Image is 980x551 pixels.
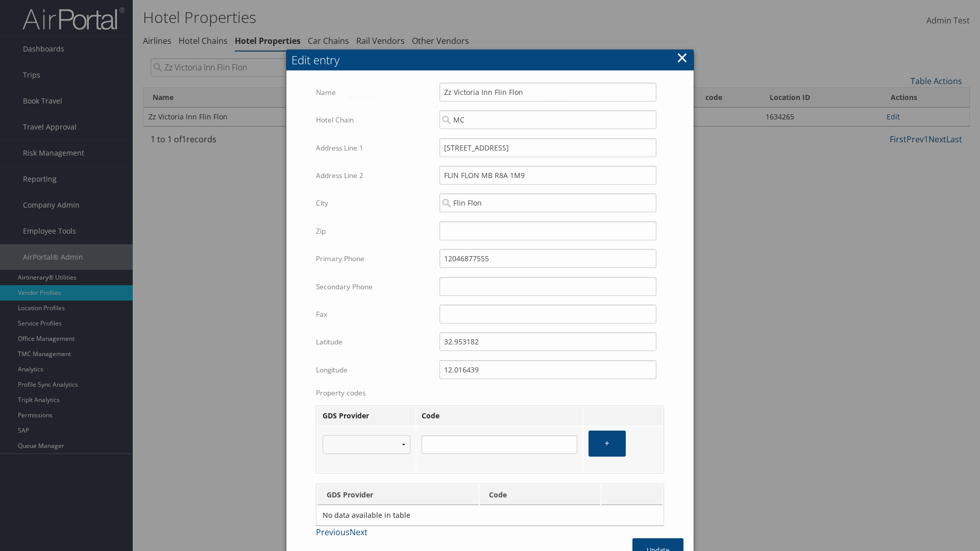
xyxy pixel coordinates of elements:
[316,388,664,398] label: Property codes
[316,110,432,130] label: Hotel Chain
[316,305,432,324] label: Fax
[601,485,663,505] th: : activate to sort column ascending
[291,52,694,68] div: Edit entry
[316,166,432,185] label: Address Line 2
[316,332,432,352] label: Latitude
[416,407,582,425] th: Code
[316,249,432,268] label: Primary Phone
[316,527,350,538] a: Previous
[676,47,688,68] button: ×
[316,360,432,380] label: Longitude
[316,83,432,102] label: Name
[350,527,367,538] a: Next
[316,277,432,296] label: Secondary Phone
[316,138,432,158] label: Address Line 1
[316,221,432,241] label: Zip
[317,485,479,505] th: GDS Provider: activate to sort column descending
[316,193,432,213] label: City
[480,485,600,505] th: Code: activate to sort column ascending
[317,407,415,425] th: GDS Provider
[589,431,626,457] button: +
[317,506,663,524] td: No data available in table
